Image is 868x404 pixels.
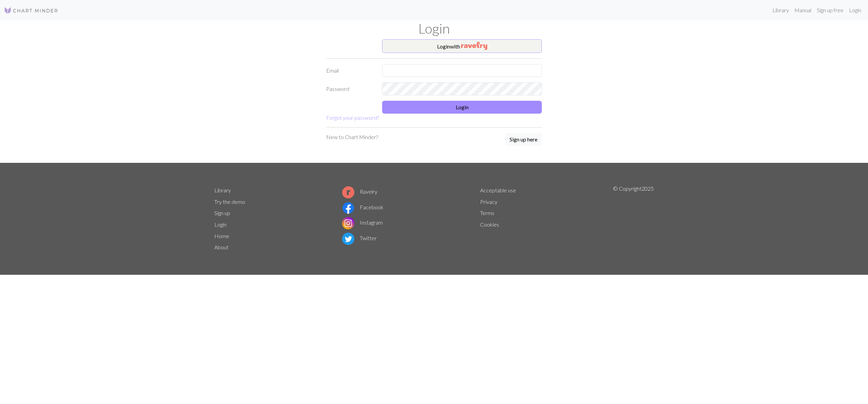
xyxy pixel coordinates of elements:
[505,133,542,146] button: Sign up here
[326,114,379,121] a: Forgot your password?
[342,235,377,241] a: Twitter
[342,188,377,195] a: Ravelry
[214,210,230,216] a: Sign up
[326,133,378,141] p: New to Chart Minder?
[214,221,226,228] a: Login
[792,3,814,17] a: Manual
[4,6,58,15] img: Logo
[214,244,229,250] a: About
[480,187,516,193] a: Acceptable use
[342,186,354,198] img: Ravelry logo
[505,133,542,147] a: Sign up here
[846,3,864,17] a: Login
[342,204,383,210] a: Facebook
[342,233,354,245] img: Twitter logo
[322,82,378,96] label: Password
[770,3,792,17] a: Library
[342,219,383,226] a: Instagram
[461,42,487,50] img: Ravelry
[382,39,542,53] button: Loginwith
[382,101,542,114] button: Login
[814,3,846,17] a: Sign up free
[214,198,245,205] a: Try the demo
[480,221,499,228] a: Cookies
[322,64,378,77] label: Email
[480,198,497,205] a: Privacy
[613,185,654,253] p: © Copyright 2025
[210,20,658,37] h1: Login
[214,233,229,239] a: Home
[342,217,354,229] img: Instagram logo
[480,210,494,216] a: Terms
[214,187,231,193] a: Library
[342,202,354,214] img: Facebook logo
